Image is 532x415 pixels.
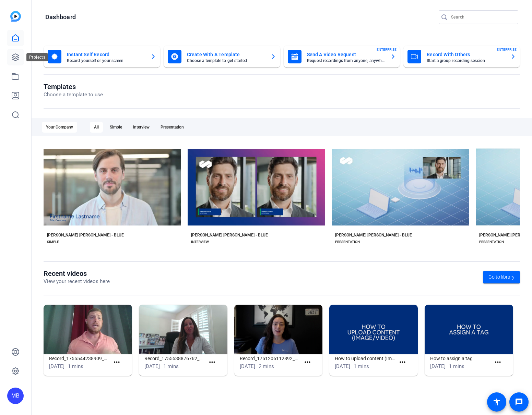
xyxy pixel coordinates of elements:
[49,354,110,363] h1: Record_1755544238909_webcam
[494,358,502,367] mat-icon: more_horiz
[335,363,350,369] span: [DATE]
[67,59,145,63] mat-card-subtitle: Record yourself or your screen
[515,398,523,406] mat-icon: message
[427,59,505,63] mat-card-subtitle: Start a group recording session
[234,305,323,354] img: Record_1751206112892_webcam
[451,13,513,21] input: Search
[144,354,205,363] h1: Record_1755538876762_webcam
[354,363,369,369] span: 1 mins
[67,50,145,59] mat-card-title: Instant Self Record
[284,46,400,68] button: Send A Video RequestRequest recordings from anyone, anywhereENTERPRISE
[156,122,188,133] div: Presentation
[7,388,24,404] div: MB
[335,232,412,238] div: [PERSON_NAME] [PERSON_NAME] - BLUE
[335,239,360,245] div: PRESENTATION
[44,278,110,285] p: View your recent videos here
[335,354,395,363] h1: How to upload content (Image/Video)
[425,305,513,354] img: How to assign a tag
[479,239,504,245] div: PRESENTATION
[430,354,491,363] h1: How to assign a tag
[303,358,312,367] mat-icon: more_horiz
[488,273,515,281] span: Go to library
[240,354,300,363] h1: Record_1751206112892_webcam
[42,122,77,133] div: Your Company
[44,269,110,278] h1: Recent videos
[493,398,501,406] mat-icon: accessibility
[427,50,505,59] mat-card-title: Record With Others
[449,363,464,369] span: 1 mins
[44,305,132,354] img: Record_1755544238909_webcam
[49,363,64,369] span: [DATE]
[240,363,255,369] span: [DATE]
[106,122,126,133] div: Simple
[163,363,179,369] span: 1 mins
[129,122,154,133] div: Interview
[47,239,59,245] div: SIMPLE
[44,83,103,91] h1: Templates
[398,358,407,367] mat-icon: more_horiz
[90,122,103,133] div: All
[191,239,209,245] div: INTERVIEW
[44,91,103,99] p: Choose a template to use
[191,232,268,238] div: [PERSON_NAME] [PERSON_NAME] - BLUE
[483,271,520,283] a: Go to library
[377,47,397,52] span: ENTERPRISE
[208,358,216,367] mat-icon: more_horiz
[307,50,385,59] mat-card-title: Send A Video Request
[10,11,21,22] img: blue-gradient.svg
[47,232,124,238] div: [PERSON_NAME] [PERSON_NAME] - BLUE
[44,46,160,68] button: Instant Self RecordRecord yourself or your screen
[187,59,265,63] mat-card-subtitle: Choose a template to get started
[45,13,76,21] h1: Dashboard
[164,46,280,68] button: Create With A TemplateChoose a template to get started
[139,305,227,354] img: Record_1755538876762_webcam
[259,363,274,369] span: 2 mins
[187,50,265,59] mat-card-title: Create With A Template
[403,46,520,68] button: Record With OthersStart a group recording sessionENTERPRISE
[329,305,418,354] img: How to upload content (Image/Video)
[307,59,385,63] mat-card-subtitle: Request recordings from anyone, anywhere
[144,363,160,369] span: [DATE]
[26,53,48,61] div: Projects
[68,363,83,369] span: 1 mins
[113,358,121,367] mat-icon: more_horiz
[430,363,446,369] span: [DATE]
[497,47,517,52] span: ENTERPRISE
